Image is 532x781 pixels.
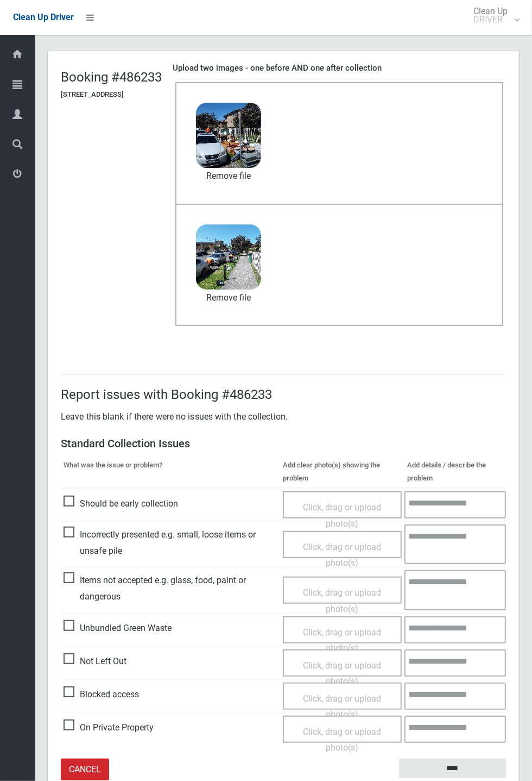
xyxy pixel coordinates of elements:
[13,9,74,26] a: Clean Up Driver
[303,660,381,687] span: Click, drag or upload photo(s)
[61,759,109,781] a: Cancel
[468,7,518,23] span: Clean Up
[61,438,506,449] h3: Standard Collection Issues
[64,620,172,636] span: Unbundled Green Waste
[61,456,280,488] th: What was the issue or problem?
[303,693,381,720] span: Click, drag or upload photo(s)
[61,70,162,84] h2: Booking #486233
[303,502,381,529] span: Click, drag or upload photo(s)
[303,627,381,654] span: Click, drag or upload photo(s)
[64,686,139,703] span: Blocked access
[61,409,506,425] p: Leave this blank if there were no issues with the collection.
[64,653,126,670] span: Not Left Out
[61,91,162,98] h5: [STREET_ADDRESS]
[13,12,74,22] span: Clean Up Driver
[280,456,404,488] th: Add clear photo(s) showing the problem
[64,720,154,736] span: On Private Property
[64,572,277,604] span: Items not accepted e.g. glass, food, paint or dangerous
[196,168,261,184] a: Remove file
[196,290,261,306] a: Remove file
[303,542,381,568] span: Click, drag or upload photo(s)
[404,456,506,488] th: Add details / describe the problem
[64,496,178,512] span: Should be early collection
[303,588,381,614] span: Click, drag or upload photo(s)
[473,15,508,23] small: DRIVER
[64,527,277,559] span: Incorrectly presented e.g. small, loose items or unsafe pile
[173,64,506,73] h4: Upload two images - one before AND one after collection
[303,727,381,753] span: Click, drag or upload photo(s)
[61,388,506,402] h2: Report issues with Booking #486233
